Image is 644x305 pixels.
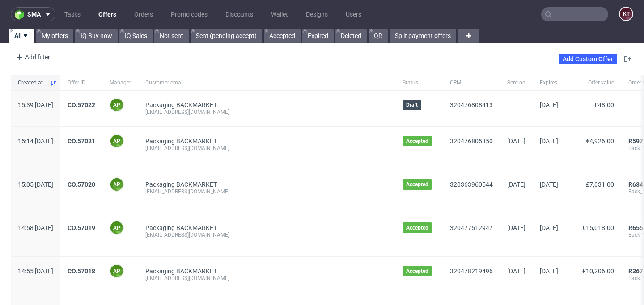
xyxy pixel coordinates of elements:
[450,101,493,109] a: 320476808413
[406,181,428,188] span: Accepted
[18,267,53,275] span: 14:55 [DATE]
[13,50,52,64] div: Add filter
[340,7,367,21] a: Users
[540,181,558,188] span: [DATE]
[145,224,217,231] a: Packaging BACKMARKET
[507,224,525,231] span: [DATE]
[93,7,122,21] a: Offers
[390,29,456,43] a: Split payment offers
[402,79,436,87] span: Status
[18,181,53,188] span: 15:05 [DATE]
[18,101,53,109] span: 15:39 [DATE]
[68,181,95,188] a: CO.57020
[145,145,388,152] div: [EMAIL_ADDRESS][DOMAIN_NAME]
[9,29,34,43] a: All
[18,79,46,87] span: Created at
[582,224,614,231] span: €15,018.00
[572,79,614,87] span: Offer value
[68,224,95,231] a: CO.57019
[406,101,418,109] span: Draft
[620,8,632,20] figcaption: KT
[110,135,123,147] figcaption: AP
[450,138,493,145] a: 320476805350
[406,138,428,145] span: Accepted
[507,101,525,116] span: -
[27,11,41,17] span: sma
[450,181,493,188] a: 320363960544
[540,267,558,275] span: [DATE]
[18,224,53,231] span: 14:58 [DATE]
[68,138,95,145] a: CO.57021
[507,181,525,188] span: [DATE]
[110,221,123,234] figcaption: AP
[75,29,118,43] a: IQ Buy now
[15,9,27,20] img: logo
[68,267,95,275] a: CO.57018
[450,267,493,275] a: 320478219496
[145,101,217,109] a: Packaging BACKMARKET
[165,7,213,21] a: Promo codes
[507,138,525,145] span: [DATE]
[335,29,367,43] a: Deleted
[540,79,558,87] span: Expires
[406,224,428,231] span: Accepted
[302,29,334,43] a: Expired
[110,79,131,87] span: Manager
[540,138,558,145] span: [DATE]
[18,138,53,145] span: 15:14 [DATE]
[301,7,333,21] a: Designs
[450,224,493,231] a: 320477512947
[129,7,158,21] a: Orders
[507,267,525,275] span: [DATE]
[145,188,388,195] div: [EMAIL_ADDRESS][DOMAIN_NAME]
[119,29,153,43] a: IQ Sales
[145,138,217,145] a: Packaging BACKMARKET
[586,181,614,188] span: £7,031.00
[559,54,617,64] a: Add Custom Offer
[507,79,525,87] span: Sent on
[145,181,217,188] a: Packaging BACKMARKET
[11,7,55,21] button: sma
[110,99,123,111] figcaption: AP
[110,178,123,191] figcaption: AP
[145,231,388,238] div: [EMAIL_ADDRESS][DOMAIN_NAME]
[450,79,493,87] span: CRM
[266,7,293,21] a: Wallet
[594,101,614,109] span: £48.00
[145,267,217,275] a: Packaging BACKMARKET
[582,267,614,275] span: £10,206.00
[540,101,558,109] span: [DATE]
[264,29,301,43] a: Accepted
[220,7,258,21] a: Discounts
[110,265,123,277] figcaption: AP
[145,79,388,87] span: Customer email
[145,109,388,116] div: [EMAIL_ADDRESS][DOMAIN_NAME]
[36,29,73,43] a: My offers
[369,29,388,43] a: QR
[68,79,95,87] span: Offer ID
[59,7,86,21] a: Tasks
[68,101,95,109] a: CO.57022
[145,275,388,282] div: [EMAIL_ADDRESS][DOMAIN_NAME]
[586,138,614,145] span: €4,926.00
[191,29,262,43] a: Sent (pending accept)
[154,29,189,43] a: Not sent
[406,267,428,275] span: Accepted
[540,224,558,231] span: [DATE]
